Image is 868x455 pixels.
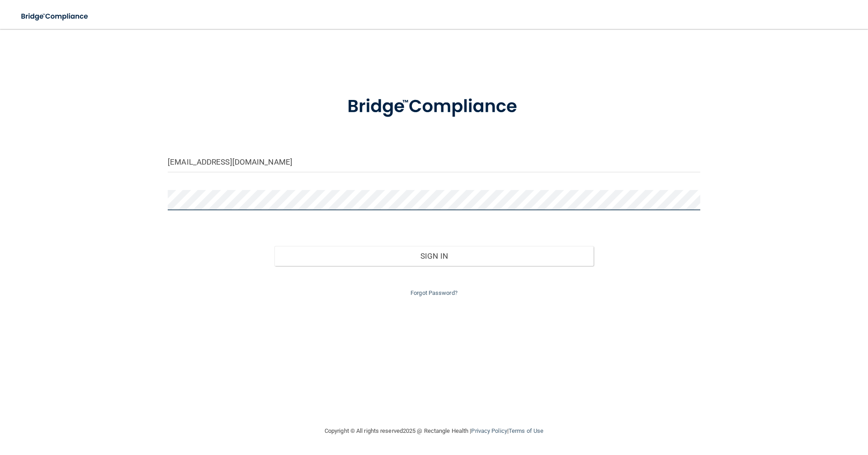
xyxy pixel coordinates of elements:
[168,152,700,172] input: Email
[274,246,594,266] button: Sign In
[471,427,507,434] a: Privacy Policy
[14,7,97,26] img: bridge_compliance_login_screen.278c3ca4.svg
[509,427,543,434] a: Terms of Use
[410,289,458,296] a: Forgot Password?
[269,417,599,446] div: Copyright © All rights reserved 2025 @ Rectangle Health | |
[329,83,539,130] img: bridge_compliance_login_screen.278c3ca4.svg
